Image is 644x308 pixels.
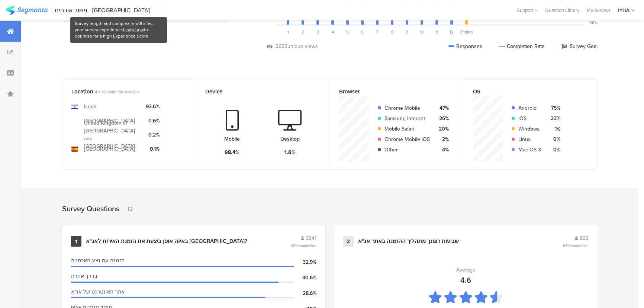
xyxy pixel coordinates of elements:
span: Survey length and complexity will affect your survey experience. to optimize for a high Experienc... [75,20,154,39]
span: הזמנה עם נציג האכסניה [71,257,125,264]
img: segmanta logo [6,6,48,15]
span: 4 most common locations [95,89,139,95]
div: iOS [518,115,541,122]
div: 32.9% [294,258,316,266]
div: Other [384,146,430,154]
div: OS [473,87,576,96]
div: [GEOGRAPHIC_DATA] [84,117,135,125]
div: [GEOGRAPHIC_DATA] [84,145,135,153]
div: IYHA [618,7,629,14]
span: 94% [563,243,589,248]
div: 1% [547,125,560,133]
span: completion [298,243,316,248]
span: 8 [391,29,393,35]
span: 4 [332,29,334,35]
span: completion [570,243,589,248]
span: 9 [406,29,408,35]
div: שביעות רצונך מתהליך ההזמנה באתר אנ"א [358,238,459,245]
div: Completion Rate [499,42,545,50]
div: Android [518,104,541,112]
div: Israel [84,103,96,110]
span: 923 [580,234,589,242]
a: Question Library [541,7,583,14]
div: Chrome Mobile iOS [384,135,430,143]
div: Ending [459,29,474,35]
div: Linux [518,135,541,143]
span: 3 [317,29,319,35]
div: 30.6% [294,274,316,282]
div: Mobile [224,135,240,143]
span: אתר האינטרנט של אנ"א [71,288,125,296]
span: 2 [302,29,304,35]
div: 56% [589,20,598,26]
div: 1.6% [284,148,296,156]
div: Samsung Internet [384,115,430,122]
span: 92% [291,243,316,248]
div: 98.4% [225,148,239,156]
div: 3633 [276,42,287,50]
div: Device [205,87,309,96]
div: 12 [123,205,133,213]
div: 26% [436,115,449,122]
span: 11 [435,29,438,35]
div: Windows [518,125,541,133]
div: Desktop [280,135,300,143]
div: 4% [436,146,449,154]
div: 0% [547,146,560,154]
div: 92.6% [146,103,160,110]
span: 3241 [306,234,316,242]
div: United Kingdom of [GEOGRAPHIC_DATA] and [GEOGRAPHIC_DATA] [84,119,140,150]
div: 0.6% [146,117,160,125]
span: 10 [420,29,424,35]
div: Support [517,4,538,16]
div: Location [71,87,175,96]
a: My Surveys [583,7,614,14]
div: 0.2% [146,131,160,139]
div: משוב אורחים - [GEOGRAPHIC_DATA] [55,7,150,14]
span: 6 [361,29,364,35]
span: 1 [287,29,289,35]
div: 2% [436,135,449,143]
span: 7 [376,29,379,35]
div: Chrome Mobile [384,104,430,112]
div: Survey Goal [561,42,598,50]
span: 12 [450,29,454,35]
div: 4.6 [460,275,471,286]
div: unique views [287,42,318,50]
div: Mac OS X [518,146,541,154]
div: Browser [339,87,442,96]
div: 0% [547,135,560,143]
div: Responses [448,42,482,50]
div: באיזה אופן ביצעת את הזמנת האירוח לאנ"א [GEOGRAPHIC_DATA]? [86,238,247,245]
div: Average [456,266,476,274]
div: Mobile Safari [384,125,430,133]
div: | [51,6,52,15]
div: 0.1% [146,145,160,153]
span: 5 [346,29,349,35]
div: 28.6% [294,289,316,297]
div: Survey Questions [62,203,119,214]
a: Learn how [123,26,144,33]
div: 2 [343,236,354,247]
div: 75% [547,104,560,112]
div: 1 [71,236,81,247]
span: בדרך אחרת [71,272,97,280]
div: 20% [436,125,449,133]
div: 23% [547,115,560,122]
div: 47% [436,104,449,112]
